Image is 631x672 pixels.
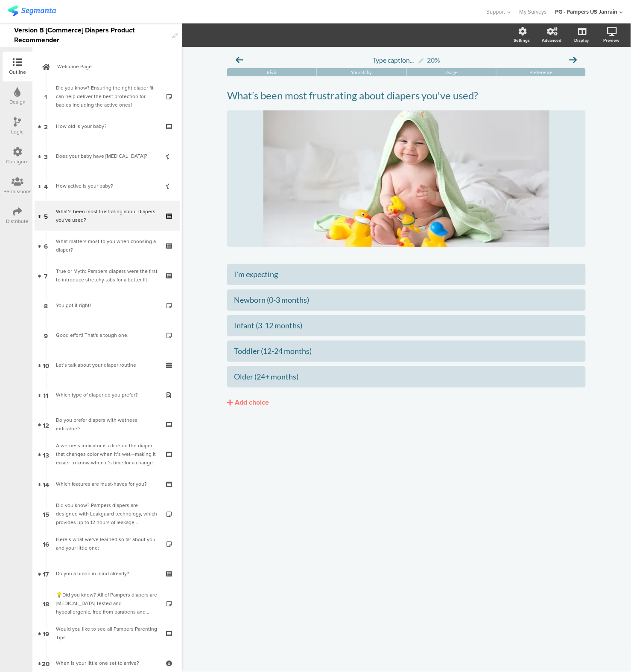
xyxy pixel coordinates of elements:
[56,331,158,339] div: Good effort! That's a tough one.
[44,151,48,161] span: 3
[56,591,158,617] div: 💡Did you know? All of Pampers diapers are dermatologist-tested and hypoallergenic, free from para...
[43,450,49,459] span: 13
[56,659,158,668] div: When is your little one set to arrive?
[44,241,48,250] span: 6
[56,442,158,467] div: A wetness indicator is a line on the diaper that changes color when it’s wet—making it easier to ...
[35,499,180,529] a: 15 Did you know? Pampers diapers are designed with Leakguard technology, which provides up to 12 ...
[57,62,167,71] span: Welcome Page
[43,510,49,519] span: 15
[555,8,618,16] div: PG - Pampers US Janrain
[44,181,48,191] span: 4
[35,171,180,201] a: 4 How active is your baby?
[35,52,180,81] a: Welcome Page
[56,122,158,130] div: How old is your baby?
[234,346,579,356] div: Toddler (12-24 months)
[35,410,180,440] a: 12 Do you prefer diapers with wetness indicators?
[43,629,49,638] span: 19
[56,416,158,433] div: Do you prefer diapers with wetness indicators?
[542,37,562,43] div: Advanced
[56,182,158,190] div: How active is your baby?
[445,70,458,75] span: Usage
[6,158,29,165] div: Configure
[35,589,180,619] a: 18 💡Did you know? All of Pampers diapers are [MEDICAL_DATA]-tested and hypoallergenic, free from ...
[44,390,49,400] span: 11
[514,37,530,43] div: Settings
[35,529,180,559] a: 16 Here’s what we’ve learned so far about you and your little one:
[8,6,56,16] img: segmanta logo
[35,320,180,350] a: 9 Good effort! That's a tough one.
[35,231,180,261] a: 6 What matters most to you when choosing a diaper?
[43,599,49,608] span: 18
[14,23,168,47] div: Version B [Commerce] Diapers Product Recommender
[427,56,441,64] div: 20%
[44,271,48,280] span: 7
[263,110,549,247] img: What’s been most frustrating about diapers you've used? cover image
[227,392,586,413] button: Add choice
[35,469,180,499] a: 14 Which features are must-haves for you?
[227,89,586,102] p: What’s been most frustrating about diapers you've used?
[9,98,26,106] div: Design
[44,330,48,340] span: 9
[35,440,180,469] a: 13 A wetness indicator is a line on the diaper that changes color when it’s wet—making it easier ...
[56,480,158,489] div: Which features are must-haves for you?
[266,70,278,75] span: Trivia
[44,122,48,131] span: 2
[234,269,579,279] div: I'm expecting
[575,37,589,43] div: Display
[56,361,158,369] div: Let’s talk about your diaper routine
[234,295,579,305] div: Newborn (0-3 months)
[56,207,158,224] div: What’s been most frustrating about diapers you've used?
[42,659,50,668] span: 20
[43,360,49,370] span: 10
[56,391,158,399] div: Which type of diaper do you prefer?
[235,398,269,407] div: Add choice
[35,141,180,171] a: 3 Does your baby have [MEDICAL_DATA]?
[45,92,47,101] span: 1
[35,559,180,589] a: 17 Do you a brand in mind already?
[35,81,180,111] a: 1 Did you know? Ensuring the right diaper fit can help deliver the best protection for babies inc...
[43,420,49,429] span: 12
[35,261,180,290] a: 7 True or Myth: Pampers diapers were the first to introduce stretchy tabs for a better fit.
[56,536,158,553] div: Here’s what we’ve learned so far about you and your little one:
[43,480,49,489] span: 14
[529,70,552,75] span: Preference
[43,539,49,549] span: 16
[56,267,158,284] div: True or Myth: Pampers diapers were the first to introduce stretchy tabs for a better fit.
[604,37,620,43] div: Preview
[56,501,158,527] div: Did you know? Pampers diapers are designed with Leakguard technology, which provides up to 12 hou...
[56,570,158,578] div: Do you a brand in mind already?
[56,301,158,310] div: You got it right!
[6,217,29,225] div: Distribute
[234,321,579,330] div: Infant (3-12 months)
[56,84,158,109] div: Did you know? Ensuring the right diaper fit can help deliver the best protection for babies inclu...
[56,237,158,254] div: What matters most to you when choosing a diaper?
[12,128,24,136] div: Logic
[35,380,180,410] a: 11 Which type of diaper do you prefer?
[43,569,49,579] span: 17
[44,301,48,310] span: 8
[35,201,180,231] a: 5 What’s been most frustrating about diapers you've used?
[373,56,414,64] span: Type caption...
[44,211,48,220] span: 5
[351,70,372,75] span: Your Baby
[35,619,180,649] a: 19 Would you like to see all Pampers Parenting Tips
[56,152,158,160] div: Does your baby have sensitive skin?
[234,372,579,382] div: Older (24+ months)
[487,8,505,16] span: Support
[56,625,158,642] div: Would you like to see all Pampers Parenting Tips
[35,290,180,320] a: 8 You got it right!
[35,111,180,141] a: 2 How old is your baby?
[9,68,26,76] div: Outline
[3,188,32,195] div: Permissions
[35,350,180,380] a: 10 Let’s talk about your diaper routine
